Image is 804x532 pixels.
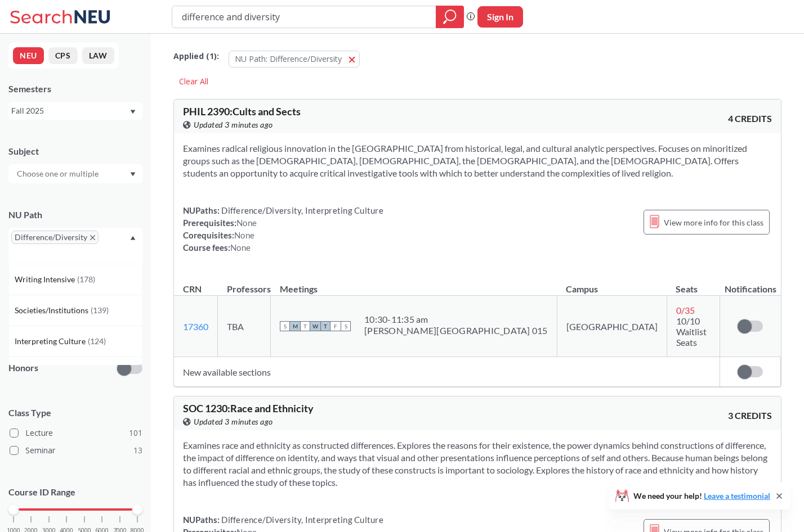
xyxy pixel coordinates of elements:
div: Semesters [8,83,142,95]
button: NEU [13,47,44,64]
span: Difference/Diversity, Interpreting Culture [220,515,383,525]
span: 0 / 35 [676,305,695,315]
svg: X to remove pill [90,235,95,240]
div: NUPaths: Prerequisites: Corequisites: Course fees: [183,204,383,254]
span: 101 [129,427,142,439]
svg: Dropdown arrow [130,236,136,240]
svg: magnifying glass [443,9,457,25]
div: magnifying glass [436,6,464,28]
span: PHIL 2390 : Cults and Sects [183,105,301,118]
span: Updated 3 minutes ago [194,416,273,428]
input: Class, professor, course number, "phrase" [181,7,428,26]
th: Campus [557,272,667,296]
span: NU Path: Difference/Diversity [235,53,342,64]
div: Fall 2025Dropdown arrow [8,102,142,120]
svg: Dropdown arrow [130,172,136,177]
button: Sign In [477,6,523,28]
span: S [280,321,290,331]
div: 10:30 - 11:35 am [364,314,548,325]
div: Clear All [173,73,214,90]
svg: Dropdown arrow [130,110,136,114]
th: Professors [218,272,271,296]
span: ( 124 ) [88,336,106,346]
span: M [290,321,300,331]
span: T [320,321,330,331]
span: Writing Intensive [15,273,77,286]
span: Applied ( 1 ): [173,50,219,62]
td: TBA [218,296,271,357]
span: Class Type [8,407,142,419]
span: Difference/Diversity, Interpreting Culture [220,205,383,215]
span: Difference/DiversityX to remove pill [11,231,99,244]
div: Subject [8,145,142,157]
th: Meetings [271,272,557,296]
span: F [330,321,341,331]
button: NU Path: Difference/Diversity [229,51,360,67]
td: New available sections [174,357,720,387]
span: W [310,321,320,331]
p: Course ID Range [8,486,142,499]
td: [GEOGRAPHIC_DATA] [557,296,667,357]
div: [PERSON_NAME][GEOGRAPHIC_DATA] 015 [364,325,548,336]
span: S [341,321,351,331]
a: 17360 [183,321,208,332]
button: LAW [82,47,114,64]
span: None [234,230,254,240]
span: View more info for this class [664,215,763,229]
span: T [300,321,310,331]
div: NU Path [8,209,142,221]
span: None [236,218,257,228]
div: Dropdown arrow [8,164,142,183]
span: 10/10 Waitlist Seats [676,315,707,348]
span: ( 139 ) [91,305,109,315]
label: Lecture [10,426,142,440]
span: 4 CREDITS [728,112,772,125]
th: Seats [667,272,720,296]
span: Societies/Institutions [15,304,91,317]
span: Interpreting Culture [15,335,88,348]
div: Fall 2025 [11,105,129,117]
span: SOC 1230 : Race and Ethnicity [183,402,314,414]
section: Examines radical religious innovation in the [GEOGRAPHIC_DATA] from historical, legal, and cultur... [183,142,772,179]
span: ( 178 ) [77,274,95,284]
div: Difference/DiversityX to remove pillDropdown arrowWriting Intensive(178)Societies/Institutions(13... [8,228,142,264]
span: Updated 3 minutes ago [194,119,273,131]
button: CPS [48,47,78,64]
span: We need your help! [633,492,770,500]
section: Examines race and ethnicity as constructed differences. Explores the reasons for their existence,... [183,439,772,489]
label: Seminar [10,443,142,458]
a: Leave a testimonial [704,491,770,501]
span: 3 CREDITS [728,409,772,422]
span: 13 [133,444,142,457]
span: None [230,242,251,253]
input: Choose one or multiple [11,167,106,181]
div: CRN [183,283,202,295]
p: Honors [8,362,38,375]
th: Notifications [720,272,781,296]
